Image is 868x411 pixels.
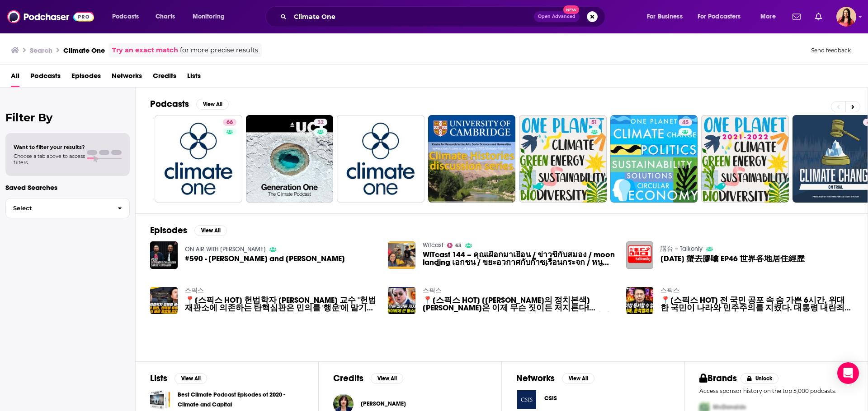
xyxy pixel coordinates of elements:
a: 스픽스 [423,286,442,294]
a: 32 [314,119,327,126]
a: NetworksView All [516,373,594,384]
div: Search podcasts, credits, & more... [274,6,614,27]
span: Podcasts [112,10,139,23]
a: Networks [112,69,142,87]
a: Best Climate Podcast Episodes of 2020 - Climate and Capital [150,389,170,410]
span: 51 [591,118,597,127]
span: New [563,5,580,14]
button: Unlock [741,373,779,384]
a: All [11,69,19,87]
a: 📍[스픽스 HOT] [최경영의 정치본색] 윤석열은 이제 무슨 짓이든 저지른다! 미치광이에게 군 통수권이... 한순간에 국가가 몰락할 수도 있다! (장성철, 김완, 김민하) [423,296,615,312]
a: 63 [447,243,462,248]
h3: Search [30,46,52,55]
a: Show notifications dropdown [789,9,804,24]
a: Episodes [71,69,101,87]
a: #590 - Deependra Chaulagain and Sanjeev Satgainya [185,255,345,263]
h2: Episodes [150,225,187,236]
span: Logged in as michelle.weinfurt [836,7,856,27]
span: Credits [153,69,176,87]
a: EpisodesView All [150,225,227,236]
span: Monitoring [193,10,225,23]
a: PodcastsView All [150,98,229,110]
span: 32 [317,118,324,127]
img: WiTcast 144 – คุณเผือกมาเยือน / ข่าวขี้กับสมอง / moon landing เอกชน / ขยะอวกาศกับก๊าซเรือนกระจก /... [388,241,415,269]
button: Send feedback [808,46,854,54]
span: [DATE] 蟹丟膠噏 EP46 世界各地居住經歷 [660,255,805,263]
span: 📍[스픽스 HOT] 전 국민 공포 속 숨 가쁜 6시간, 위대한 국민이 나라와 민주주의를 지켰다. 대통령 내란죄에 해당하면 체포할 수 있다! [PERSON_NAME]의 최후는? [660,296,853,312]
span: Open Advanced [538,14,576,19]
span: For Podcasters [698,10,741,23]
button: Select [5,198,130,218]
img: CSIS logo [516,389,537,410]
span: Choose a tab above to access filters. [14,153,85,166]
h3: Climate One [63,46,105,55]
span: More [760,10,776,23]
button: Open AdvancedNew [534,11,580,22]
a: Podcasts [30,69,61,87]
a: 66 [155,115,242,203]
a: 66 [223,119,236,126]
img: User Profile [836,7,856,27]
span: Charts [156,10,175,23]
a: Charts [150,9,180,24]
p: Access sponsor history on the top 5,000 podcasts. [699,388,853,394]
span: For Business [647,10,683,23]
img: 📍[스픽스 HOT] 전 국민 공포 속 숨 가쁜 6시간, 위대한 국민이 나라와 민주주의를 지켰다. 대통령 내란죄에 해당하면 체포할 수 있다! 윤석열의 최후는? [626,287,654,314]
h2: Credits [333,373,363,384]
span: 📍[스픽스 HOT] 헌법학자 [PERSON_NAME] 교수 "헌법재판소에 의존하는 탄핵심판은 민의를 '행운'에 맡기는 꼴이다. 국민투표로 [PERSON_NAME]을 끌어내릴 ... [185,296,377,312]
h2: Brands [699,373,737,384]
a: Lists [187,69,201,87]
img: 24.08.03 蟹丟膠噏 EP46 世界各地居住經歷 [626,241,654,269]
img: Podchaser - Follow, Share and Rate Podcasts [7,8,94,25]
span: for more precise results [180,45,258,55]
a: CSIS logoCSIS [516,389,670,410]
h2: Lists [150,373,167,384]
a: 32 [246,115,334,203]
button: Show profile menu [836,7,856,27]
a: 스픽스 [185,286,204,294]
img: 📍[스픽스 HOT] [최경영의 정치본색] 윤석열은 이제 무슨 짓이든 저지른다! 미치광이에게 군 통수권이... 한순간에 국가가 몰락할 수도 있다! (장성철, 김완, 김민하) [388,287,415,314]
h2: Networks [516,373,555,384]
p: Saved Searches [5,183,130,192]
a: WiTcast [423,241,443,249]
button: View All [175,373,207,384]
a: WiTcast 144 – คุณเผือกมาเยือน / ข่าวขี้กับสมอง / moon landing เอกชน / ขยะอวกาศกับก๊าซเรือนกระจก /... [423,251,615,266]
img: 📍[스픽스 HOT] 헌법학자 김해원 교수 "헌법재판소에 의존하는 탄핵심판은 민의를 '행운'에 맡기는 꼴이다. 국민투표로 윤석열을 끌어내릴 수 있다" [150,287,178,314]
a: Sadhbh O'Neill [361,400,406,407]
span: Select [6,205,110,211]
a: ListsView All [150,373,207,384]
button: open menu [186,9,236,24]
a: 51 [519,115,607,203]
a: Show notifications dropdown [811,9,826,24]
a: 📍[스픽스 HOT] 전 국민 공포 속 숨 가쁜 6시간, 위대한 국민이 나라와 민주주의를 지켰다. 대통령 내란죄에 해당하면 체포할 수 있다! 윤석열의 최후는? [660,296,853,312]
span: 66 [226,118,233,127]
a: 45 [610,115,698,203]
span: [PERSON_NAME] [361,400,406,407]
a: 45 [679,119,692,126]
span: #590 - [PERSON_NAME] and [PERSON_NAME] [185,255,345,263]
button: open menu [106,9,151,24]
input: Search podcasts, credits, & more... [290,9,534,24]
h2: Podcasts [150,98,189,110]
span: 📍[스픽스 HOT] [[PERSON_NAME]의 정치본색] [PERSON_NAME]은 이제 무슨 짓이든 저지른다! [PERSON_NAME]에게 군 통수권이... 한순간에 국가... [423,296,615,312]
a: 스픽스 [660,286,679,294]
img: #590 - Deependra Chaulagain and Sanjeev Satgainya [150,241,178,269]
button: View All [196,99,229,110]
button: View All [371,373,403,384]
a: Try an exact match [112,45,178,55]
a: CreditsView All [333,373,403,384]
h2: Filter By [5,111,130,124]
span: CSIS [544,395,557,402]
